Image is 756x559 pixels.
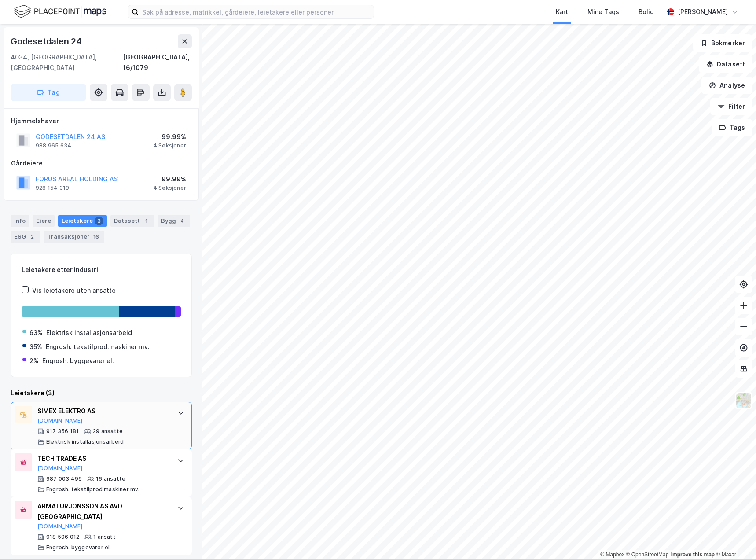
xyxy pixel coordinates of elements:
div: Datasett [110,215,154,227]
a: Improve this map [671,552,715,558]
button: Datasett [699,55,752,73]
button: Filter [710,98,752,115]
div: Eiere [33,215,55,227]
div: 4 Seksjoner [153,142,186,149]
a: OpenStreetMap [626,552,669,558]
div: Gårdeiere [11,158,191,169]
div: 63% [29,327,43,338]
div: Hjemmelshaver [11,116,191,126]
div: ESG [11,231,40,243]
button: Bokmerker [693,34,752,52]
img: logo.f888ab2527a4732fd821a326f86c7f29.svg [14,4,106,19]
div: Engrosh. tekstilprod.maskiner mv. [46,342,150,352]
div: 2% [29,356,39,366]
div: [PERSON_NAME] [678,7,728,17]
a: Mapbox [600,552,624,558]
div: Godesetdalen 24 [11,34,84,48]
div: [GEOGRAPHIC_DATA], 16/1079 [123,52,192,73]
div: 35% [29,342,42,352]
div: Engrosh. tekstilprod.maskiner mv. [46,486,140,493]
div: 16 [92,232,101,241]
div: 4034, [GEOGRAPHIC_DATA], [GEOGRAPHIC_DATA] [11,52,123,73]
div: 928 154 319 [36,184,69,191]
button: [DOMAIN_NAME] [37,417,83,424]
button: Tag [11,84,86,101]
div: 4 Seksjoner [153,184,186,191]
div: Info [11,215,29,227]
div: 3 [95,217,103,225]
div: Leietakere etter industri [22,265,181,275]
div: Elektrisk installasjonsarbeid [46,327,132,338]
div: ARMATURJONSSON AS AVD [GEOGRAPHIC_DATA] [37,501,169,522]
div: Leietakere [58,215,107,227]
div: SIMEX ELEKTRO AS [37,406,169,416]
div: Leietakere (3) [11,388,192,398]
input: Søk på adresse, matrikkel, gårdeiere, leietakere eller personer [139,5,374,18]
button: [DOMAIN_NAME] [37,465,83,472]
div: Transaksjoner [44,231,104,243]
div: 2 [28,232,37,241]
div: Kart [556,7,568,17]
div: Bolig [639,7,654,17]
div: Vis leietakere uten ansatte [32,285,116,296]
div: Engrosh. byggevarer el. [46,544,111,551]
div: 99.99% [153,132,186,142]
div: 29 ansatte [93,428,123,435]
div: 16 ansatte [96,475,125,482]
iframe: Chat Widget [712,517,756,559]
div: 1 [142,217,150,225]
div: 917 356 181 [46,428,79,435]
div: 988 965 634 [36,142,71,149]
div: Bygg [158,215,190,227]
div: Mine Tags [587,7,619,17]
div: 918 506 012 [46,533,79,541]
div: 4 [178,217,187,225]
img: Z [735,392,752,409]
div: 1 ansatt [93,533,116,541]
div: 99.99% [153,174,186,184]
div: Kontrollprogram for chat [712,517,756,559]
button: [DOMAIN_NAME] [37,523,83,530]
button: Tags [712,119,752,136]
div: Elektrisk installasjonsarbeid [46,438,124,445]
div: TECH TRADE AS [37,453,169,464]
button: Analyse [701,77,752,94]
div: 987 003 499 [46,475,82,482]
div: Engrosh. byggevarer el. [42,356,114,366]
